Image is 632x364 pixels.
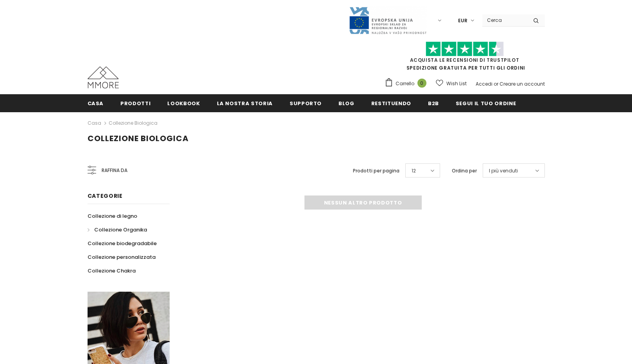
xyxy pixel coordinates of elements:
[476,81,492,87] a: Accedi
[88,237,157,250] a: Collezione biodegradabile
[88,133,189,144] span: Collezione biologica
[167,94,200,112] a: Lookbook
[88,209,137,223] a: Collezione di legno
[88,223,147,237] a: Collezione Organika
[88,250,156,264] a: Collezione personalizzata
[482,14,527,26] input: Search Site
[456,100,516,107] span: Segui il tuo ordine
[120,100,150,107] span: Prodotti
[456,94,516,112] a: Segui il tuo ordine
[290,100,322,107] span: supporto
[217,94,273,112] a: La nostra storia
[88,212,137,220] span: Collezione di legno
[120,94,150,112] a: Prodotti
[88,253,156,261] span: Collezione personalizzata
[88,192,123,200] span: Categorie
[426,41,504,57] img: Fidati di Pilot Stars
[94,226,147,233] span: Collezione Organika
[102,166,127,175] span: Raffina da
[428,94,439,112] a: B2B
[290,94,322,112] a: supporto
[217,100,273,107] span: La nostra storia
[446,80,467,88] span: Wish List
[396,80,414,88] span: Carrello
[458,17,467,25] span: EUR
[88,66,119,88] img: Casi MMORE
[428,100,439,107] span: B2B
[371,94,411,112] a: Restituendo
[349,6,427,35] img: Javni Razpis
[338,100,354,107] span: Blog
[412,167,416,175] span: 12
[109,120,158,126] a: Collezione biologica
[417,79,426,88] span: 0
[353,167,399,175] label: Prodotti per pagina
[88,264,136,278] a: Collezione Chakra
[88,94,104,112] a: Casa
[452,167,477,175] label: Ordina per
[371,100,411,107] span: Restituendo
[436,77,467,90] a: Wish List
[500,81,545,87] a: Creare un account
[88,118,101,128] a: Casa
[385,45,545,71] span: SPEDIZIONE GRATUITA PER TUTTI GLI ORDINI
[338,94,354,112] a: Blog
[489,167,518,175] span: I più venduti
[167,100,200,107] span: Lookbook
[88,240,157,247] span: Collezione biodegradabile
[385,78,430,90] a: Carrello 0
[349,17,427,23] a: Javni Razpis
[410,57,519,63] a: Acquista le recensioni di TrustPilot
[88,100,104,107] span: Casa
[88,267,136,274] span: Collezione Chakra
[494,81,498,87] span: or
